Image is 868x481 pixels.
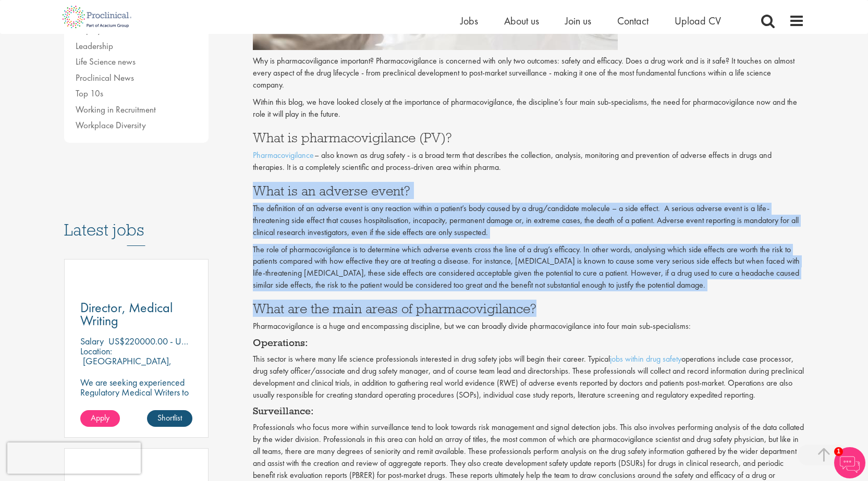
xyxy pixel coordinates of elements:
h4: Operations: [253,338,804,348]
a: Top 10s [76,88,103,99]
h4: Surveillance: [253,406,804,416]
h3: What are the main areas of pharmacovigilance? [253,302,804,315]
p: Pharmacovigilance is a huge and encompassing discipline, but we can broadly divide pharmacovigila... [253,320,804,332]
a: Upload CV [675,14,721,28]
span: Director, Medical Writing [80,299,173,329]
a: Jobs [460,14,478,28]
a: Shortlist [147,410,192,427]
p: The role of pharmacovigilance is to determine which adverse events cross the line of a drug’s eff... [253,244,804,291]
a: Life Science news [76,56,136,67]
a: Workplace Diversity [76,119,146,131]
a: Proclinical News [76,72,134,83]
span: Salary [80,335,104,347]
span: 1 [834,447,843,456]
h3: What is an adverse event? [253,184,804,198]
a: Working in Recruitment [76,104,156,115]
span: Location: [80,345,112,357]
p: US$220000.00 - US$250000.00 per annum + Highly Competitive Salary [108,335,378,347]
h3: Latest jobs [64,195,209,246]
a: Join us [565,14,591,28]
p: Within this blog, we have looked closely at the importance of pharmacovigilance, the discipline’s... [253,96,804,120]
a: Apply [80,410,120,427]
img: Chatbot [834,447,865,478]
p: Why is pharmacoviligance important? Pharmacovigilance is concerned with only two outcomes: safety... [253,55,804,91]
iframe: reCAPTCHA [7,442,141,474]
p: We are seeking experienced Regulatory Medical Writers to join our client, a dynamic and growing b... [80,377,193,417]
a: About us [504,14,539,28]
a: Contact [617,14,649,28]
a: Director, Medical Writing [80,301,193,327]
a: Leadership [76,40,113,52]
p: – also known as drug safety - is a broad term that describes the collection, analysis, monitoring... [253,150,804,174]
a: jobs within drug safety [610,353,681,364]
h3: What is pharmacovigilance (PV)? [253,131,804,144]
p: The definition of an adverse event is any reaction within a patient’s body caused by a drug/candi... [253,203,804,239]
a: Pharmacovigilance [253,150,314,161]
span: Apply [91,412,109,423]
p: [GEOGRAPHIC_DATA], [GEOGRAPHIC_DATA] [80,355,172,377]
p: This sector is where many life science professionals interested in drug safety jobs will begin th... [253,353,804,401]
